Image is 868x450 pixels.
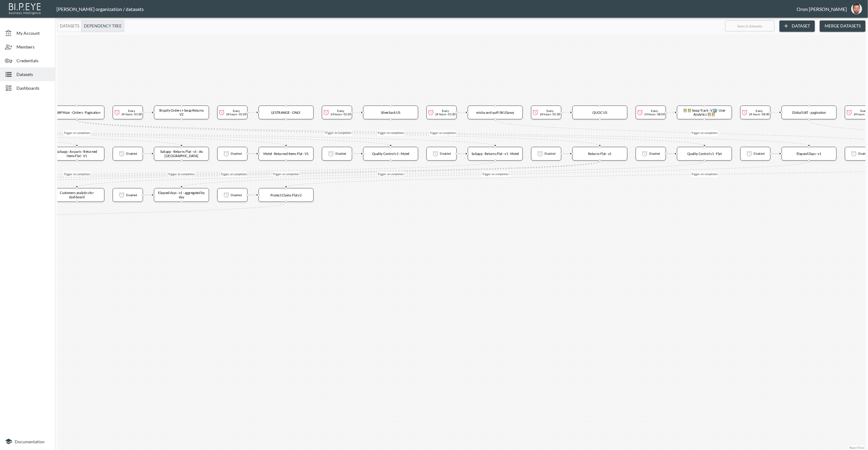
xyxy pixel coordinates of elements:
img: bipeye-logo [8,2,43,15]
div: Motel - Returned Items Flat - V1 [262,152,311,156]
div: Runs every 24 hours - 01:00 UTC [218,109,246,116]
div: Customers analytics for dashboard [52,191,102,199]
div: 24 hours - 08:00 [645,112,665,116]
button: Dependency Tree [81,20,124,32]
div: Subapp - Returns Flat - v1 - Motel [471,152,520,156]
div: Refresh is disabled [642,150,660,157]
div: LESTRANGE - ONLY [262,110,311,115]
div: Disabled [649,152,660,155]
div: Runs every 24 hours - 08:00 UTC [637,109,665,116]
div: Disabled [544,152,555,155]
img: f7df4f0b1e237398fe25aedd0497c453 [851,3,862,14]
div: Refresh is disabled [223,150,242,157]
span: Dashboards [16,85,50,91]
div: Disabled [754,152,765,155]
div: 24 hours - 01:00 [331,112,351,116]
div: Refresh is disabled [223,192,242,198]
div: Refresh is disabled [118,192,137,198]
div: Refresh is disabled [328,150,346,157]
div: Runs every 24 hours - 01:00 UTC [428,109,456,116]
g: Edge from 48fa3d3d-e0d5-401a-96ff-d07237f64aa7 to b6ef6169-b5d8-4cef-be06-d439f4f6726a [77,120,809,146]
div: Every [540,109,560,113]
div: Refresh is disabled [746,150,765,157]
span: Datasets [16,71,50,77]
div: Runs every 24 hours - 01:00 UTC [323,109,351,116]
g: Edge from b6ef6169-b5d8-4cef-be06-d439f4f6726a to c02a3bd9-019d-4d06-a0c8-c79b5108d15c [182,161,809,187]
div: Silverback US [366,110,415,115]
div: QUOC US [575,110,624,115]
div: Quality Control v1 - Flat [680,152,729,156]
div: SWAP Main - Orders - Pagination [52,110,102,115]
a: React Flow attribution [849,446,865,449]
div: Disabled [335,152,346,155]
div: Elapsed days - v1 - aggregated by day [157,191,206,199]
div: 🧑‍🤝‍🧑🧑‍🤝‍🧑 Swap Track - V1️⃣ - User Analytics 🧑‍🤝‍🧑🧑‍🤝‍🧑 [680,108,729,117]
button: Datasets [57,20,82,32]
span: Members [16,44,50,50]
button: Merge Datasets [820,20,866,32]
div: Disabled [231,152,242,155]
div: Runs every 24 hours - 01:00 UTC [114,109,142,116]
button: Dataset [779,20,815,32]
span: Credentials [16,57,50,64]
button: oron@bipeye.com [847,2,866,16]
div: Subapp - Returns Flat - v1 - Ax [GEOGRAPHIC_DATA] [157,149,206,158]
div: Every [226,109,247,113]
div: Disabled [126,152,137,155]
div: 24 hours - 01:00 [226,112,247,116]
div: 24 hours - 01:00 [435,112,456,116]
div: Disabled [231,193,242,197]
div: Every [121,109,142,113]
div: misha-and-puff-SKUSavvy [471,110,520,115]
div: Shopify Orders + Swap Returns V2 [157,108,206,117]
div: Oron [PERSON_NAME] [797,6,847,12]
div: Refresh is disabled [537,150,555,157]
div: Elapsed Days - v1 [785,152,834,156]
div: 24 hours - 01:00 [540,112,560,116]
div: Quality Control v1 - Motel [366,152,415,156]
a: Documentation [5,438,50,445]
div: Runs every 24 hours - 08:00 UTC [741,109,769,116]
div: Global UAT - pagination [785,110,834,115]
div: 24 hours - 08:00 [749,112,769,116]
div: [PERSON_NAME] organization / datasets [56,6,797,12]
div: Returns Flat - v1 [575,152,624,156]
div: Subapp - Ax paris - Returned Items Flat - V1 [52,149,102,158]
div: Disabled [126,193,137,197]
input: Search datasets [725,18,775,34]
div: Every [331,109,351,113]
div: Refresh is disabled [432,150,451,157]
div: Every [645,109,665,113]
div: Every [435,109,456,113]
div: Refresh is disabled [118,150,137,157]
div: 24 hours - 01:00 [121,112,142,116]
div: Platform [57,20,124,32]
div: Disabled [440,152,451,155]
div: Every [749,109,769,113]
div: Runs every 24 hours - 01:00 UTC [532,109,560,116]
span: Documentation [15,439,45,444]
div: Protect Claims Flat v2 [262,193,311,197]
span: My Account [16,30,50,36]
